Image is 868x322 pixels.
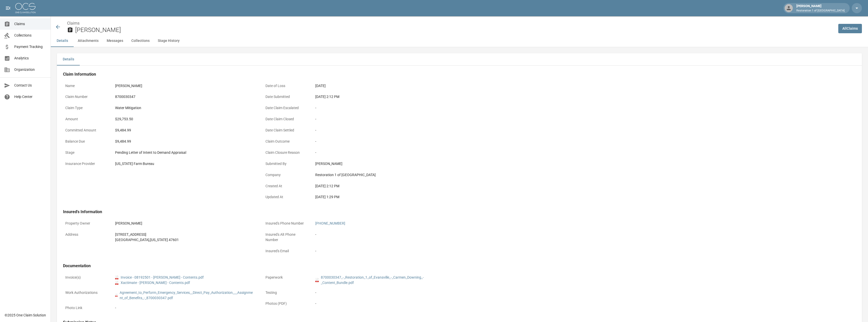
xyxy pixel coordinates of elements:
p: Insured's Phone Number [263,218,309,228]
h2: [PERSON_NAME] [75,26,834,34]
p: Company [263,170,309,180]
p: Committed Amount [63,125,109,135]
div: [PERSON_NAME] [315,161,455,166]
div: © 2025 One Claim Solution [5,313,46,318]
div: [PERSON_NAME] [794,4,847,13]
a: AllClaims [838,24,862,33]
p: Claim Outcome [263,137,309,146]
span: Collections [14,33,46,38]
p: Date Submitted [263,92,309,102]
p: Amount [63,114,109,124]
div: - [315,105,455,111]
button: Stage History [154,35,184,47]
p: Paperwork [263,273,309,282]
a: pdfAgreement_to_Perform_Emergency_Services__Direct_Pay_Authorization___Assignment_of_Benefits_-_8... [115,290,255,301]
p: Property Owner [63,218,109,228]
h4: Insured's Information [63,209,457,214]
div: details tabs [57,53,862,65]
button: open drawer [3,3,13,13]
button: Attachments [74,35,103,47]
p: Insurance Provider [63,159,109,169]
p: Insured's Alt Phone Number [263,230,309,245]
button: Messages [103,35,127,47]
span: Help Center [14,94,46,99]
div: Water Mitigation [115,105,255,111]
p: Date Claim Escalated [263,103,309,113]
p: Restoration 1 of [GEOGRAPHIC_DATA] [796,9,845,13]
p: Submitted By [263,159,309,169]
div: [DATE] [315,83,455,89]
p: Name [63,81,109,91]
nav: breadcrumb [67,20,834,26]
p: Date Claim Settled [263,125,309,135]
div: Restoration 1 of [GEOGRAPHIC_DATA] [315,172,455,178]
p: Testing [263,288,309,298]
span: Claims [14,21,46,27]
div: anchor tabs [51,35,868,47]
div: - [315,290,455,295]
div: Pending Letter of Intent to Demand Appraisal [115,150,255,155]
div: - [315,139,455,144]
div: $29,753.50 [115,116,255,122]
p: Date Claim Closed [263,114,309,124]
div: - [315,232,455,237]
p: Claim Type [63,103,109,113]
div: - [315,116,455,122]
span: Analytics [14,56,46,61]
div: [PERSON_NAME] [115,83,255,89]
div: - [315,248,455,254]
p: Invoice(s) [63,273,109,282]
p: Photos (PDF) [263,299,309,309]
div: [GEOGRAPHIC_DATA] , [US_STATE] 47601 [115,237,255,243]
div: - [315,301,455,306]
p: Balance Due [63,137,109,146]
div: [PERSON_NAME] [115,221,255,226]
button: Details [57,53,80,65]
p: Address [63,230,109,240]
div: - [315,128,455,133]
div: [DATE] 2:12 PM [315,94,455,99]
div: [US_STATE] Farm Bureau [115,161,255,166]
div: [DATE] 2:12 PM [315,183,455,189]
div: - [115,305,255,311]
p: Work Authorizations [63,288,109,298]
p: Date of Loss [263,81,309,91]
img: ocs-logo-white-transparent.png [15,3,36,13]
a: pdf8700030347_-_Restoration_1_of_Evansville_-_Carmen_Downing_-_Content_Bundle.pdf [315,275,455,285]
p: Insured's Email [263,246,309,256]
div: - [315,150,455,155]
a: pdfXactimate - [PERSON_NAME] - Contents.pdf [115,280,190,285]
button: Details [51,35,74,47]
p: Updated At [263,192,309,202]
span: Organization [14,67,46,72]
p: Created At [263,181,309,191]
div: [DATE] 1:29 PM [315,194,455,200]
div: $9,484.99 [115,139,255,144]
h4: Claim Information [63,72,457,77]
a: [PHONE_NUMBER] [315,221,345,225]
p: Photo Link [63,303,109,313]
p: Stage [63,148,109,158]
p: Claim Number [63,92,109,102]
a: Claims [67,21,80,26]
a: pdfInvoice - 08192501 - [PERSON_NAME] - Contents.pdf [115,275,204,280]
div: 8700030347 [115,94,255,99]
p: Claim Closure Reason [263,148,309,158]
div: [STREET_ADDRESS] [115,232,255,237]
div: $9,484.99 [115,128,255,133]
span: Contact Us [14,83,46,88]
button: Collections [127,35,154,47]
h4: Documentation [63,263,457,268]
span: Payment Tracking [14,44,46,49]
